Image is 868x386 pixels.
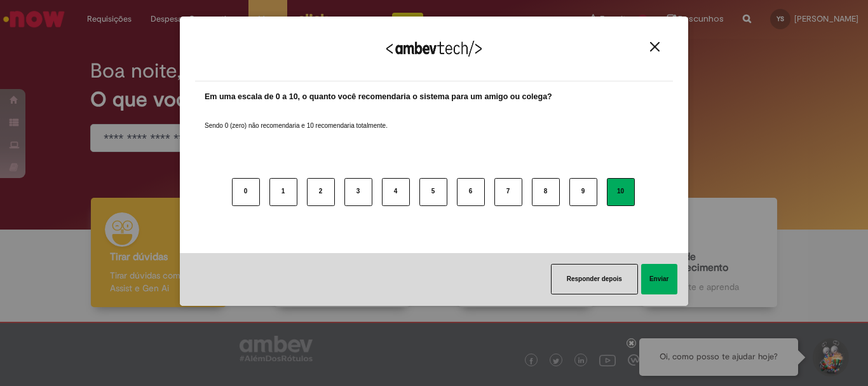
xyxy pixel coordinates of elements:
button: 6 [457,178,485,206]
button: Enviar [641,264,677,294]
button: 8 [532,178,560,206]
button: 2 [307,178,335,206]
button: 3 [344,178,372,206]
label: Em uma escala de 0 a 10, o quanto você recomendaria o sistema para um amigo ou colega? [205,91,552,103]
button: 9 [569,178,597,206]
button: 0 [232,178,260,206]
img: Close [650,42,660,52]
button: 4 [382,178,410,206]
button: 5 [419,178,447,206]
label: Sendo 0 (zero) não recomendaria e 10 recomendaria totalmente. [205,106,388,130]
button: 7 [494,178,522,206]
button: Close [646,41,663,52]
img: Logo Ambevtech [386,41,482,57]
button: 1 [269,178,297,206]
button: 10 [607,178,635,206]
button: Responder depois [551,264,638,294]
